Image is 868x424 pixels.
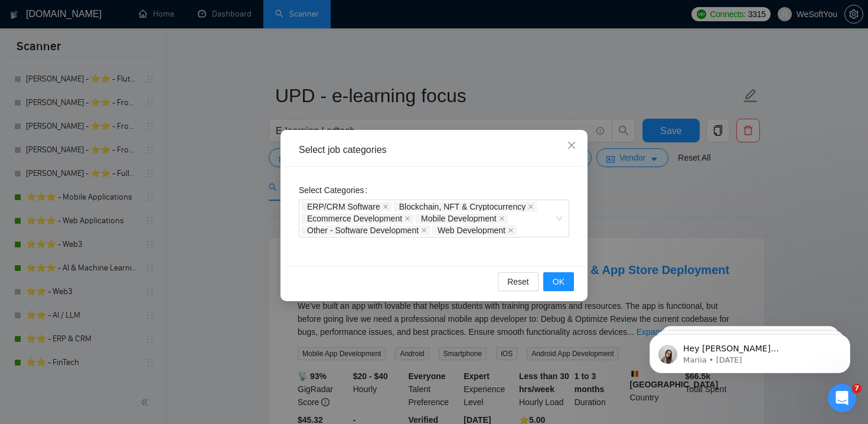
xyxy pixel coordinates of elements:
span: Blockchain, NFT & Cryptocurrency [394,202,537,211]
span: close [528,204,534,210]
span: Blockchain, NFT & Cryptocurrency [399,203,526,211]
span: Ecommerce Development [302,214,413,223]
button: Close [556,130,588,162]
span: Other - Software Development [307,226,419,234]
span: close [383,204,389,210]
span: close [421,227,427,233]
div: Select job categories [299,143,569,156]
button: Reset [498,272,539,291]
span: 7 [852,384,862,393]
iframe: Intercom notifications message [632,309,868,392]
span: Web Development [432,226,517,235]
span: close [508,227,514,233]
span: Reset [507,275,529,288]
span: Web Development [438,226,505,234]
span: ERP/CRM Software [302,202,391,211]
button: OK [543,272,574,291]
span: Mobile Development [421,214,497,223]
span: close [404,216,410,221]
span: close [499,216,505,221]
span: OK [553,275,564,288]
label: Select Categories [299,181,372,200]
span: Mobile Development [416,214,508,223]
span: ERP/CRM Software [307,203,380,211]
span: close [567,141,576,150]
span: Other - Software Development [302,226,430,235]
span: Ecommerce Development [307,214,402,223]
iframe: Intercom live chat [828,384,856,412]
